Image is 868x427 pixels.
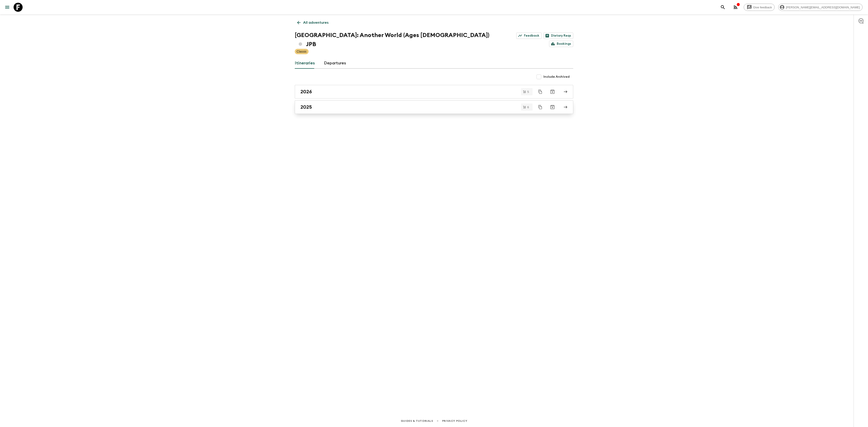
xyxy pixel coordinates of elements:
[295,31,493,49] h1: [GEOGRAPHIC_DATA]: Another World (Ages [DEMOGRAPHIC_DATA]) JPB
[543,75,570,79] span: Include Archived
[549,41,573,47] a: Bookings
[778,4,863,11] div: [PERSON_NAME][EMAIL_ADDRESS][DOMAIN_NAME]
[744,4,775,11] a: Give feedback
[516,33,542,39] a: Feedback
[295,100,573,114] a: 2025
[297,49,307,54] p: Classic
[300,104,312,110] h2: 2025
[300,89,312,95] h2: 2026
[536,88,544,96] button: Duplicate
[751,6,774,9] span: Give feedback
[525,90,532,93] span: 5
[3,3,12,12] button: menu
[543,33,573,39] a: Dietary Reqs
[548,103,557,112] button: Archive
[442,418,467,423] a: Privacy Policy
[401,418,433,423] a: Guides & Tutorials
[295,18,331,27] a: All adventures
[783,6,862,9] span: [PERSON_NAME][EMAIL_ADDRESS][DOMAIN_NAME]
[324,58,346,69] a: Departures
[295,85,573,99] a: 2026
[295,58,315,69] a: Itineraries
[303,20,328,25] p: All adventures
[718,3,727,12] button: search adventures
[525,106,532,109] span: 6
[536,103,544,111] button: Duplicate
[548,87,557,96] button: Archive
